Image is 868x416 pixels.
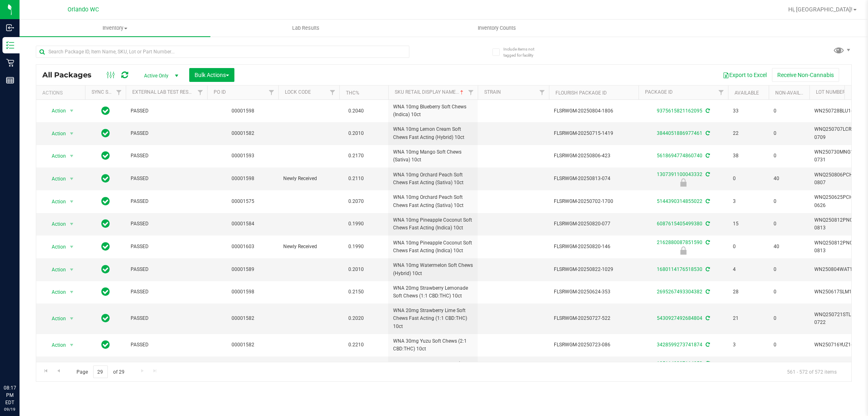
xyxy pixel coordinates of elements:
[131,130,202,137] span: PASSED
[101,128,110,139] span: In Sync
[393,239,473,255] span: WNA 10mg Pineapple Coconut Soft Chews Fast Acting (Indica) 10ct
[774,220,805,228] span: 0
[131,315,202,322] span: PASSED
[554,130,634,137] span: FLSRWGM-20250715-1419
[464,86,478,99] a: Filter
[657,315,702,321] a: 5430927492684804
[344,173,368,185] span: 0.2110
[657,198,702,204] a: 5144390314855022
[657,361,702,366] a: 1851149307114253
[657,342,702,348] a: 3428599273741874
[774,198,805,205] span: 0
[232,315,254,321] a: 00001582
[4,406,16,412] p: 09/19
[8,351,33,375] iframe: Resource center
[554,266,634,273] span: FLSRWGM-20250822-1029
[44,150,66,162] span: Action
[92,89,123,95] a: Sync Status
[554,152,634,160] span: FLSRWGM-20250806-423
[704,108,710,114] span: Sync from Compliance System
[536,86,549,99] a: Filter
[816,89,845,95] a: Lot Number
[774,315,805,322] span: 0
[774,243,805,251] span: 40
[131,152,202,160] span: PASSED
[733,288,764,296] span: 28
[704,153,710,158] span: Sync from Compliance System
[704,266,710,272] span: Sync from Compliance System
[132,89,196,95] a: External Lab Test Result
[781,365,843,378] span: 561 - 572 of 572 items
[20,20,210,37] a: Inventory
[788,6,853,13] span: Hi, [GEOGRAPHIC_DATA]!
[101,173,110,184] span: In Sync
[24,350,34,359] iframe: Resource center unread badge
[67,241,77,253] span: select
[733,107,764,115] span: 33
[131,288,202,296] span: PASSED
[232,153,254,158] a: 00001593
[67,218,77,230] span: select
[774,107,805,115] span: 0
[715,86,728,99] a: Filter
[393,360,473,376] span: WNA 30mg Yuzu Soft Chews (2:1 CBD:THC) 10ct
[395,89,465,95] a: Sku Retail Display Name
[131,266,202,273] span: PASSED
[44,218,66,230] span: Action
[733,198,764,205] span: 3
[717,68,772,82] button: Export to Excel
[774,175,805,183] span: 40
[733,152,764,160] span: 38
[344,264,368,275] span: 0.2010
[554,243,634,251] span: FLSRWGM-20250820-146
[344,128,368,139] span: 0.2010
[704,130,710,136] span: Sync from Compliance System
[814,216,866,232] span: WNQ250812PNC1-0813
[775,90,811,96] a: Non-Available
[814,148,866,164] span: WN250730MNG1-0731
[6,59,14,67] inline-svg: Retail
[344,241,368,253] span: 0.1990
[657,172,702,177] a: 1307391100043332
[283,175,335,183] span: Newly Received
[44,313,66,324] span: Action
[44,173,66,185] span: Action
[344,286,368,298] span: 0.2150
[20,24,210,32] span: Inventory
[101,105,110,117] span: In Sync
[393,284,473,300] span: WNA 20mg Strawberry Lemonade Soft Chews (1:1 CBD:THC) 10ct
[814,341,866,349] span: WN250716YUZ1-0717
[704,361,710,366] span: Sync from Compliance System
[210,20,401,37] a: Lab Results
[40,365,52,376] a: Go to the first page
[704,198,710,204] span: Sync from Compliance System
[131,341,202,349] span: PASSED
[6,24,14,32] inline-svg: Inbound
[344,218,368,230] span: 0.1990
[704,315,710,321] span: Sync from Compliance System
[733,130,764,137] span: 22
[36,46,409,58] input: Search Package ID, Item Name, SKU, Lot or Part Number...
[281,24,330,32] span: Lab Results
[393,171,473,187] span: WNA 10mg Orchard Peach Soft Chews Fast Acting (Sativa) 10ct
[814,107,866,115] span: WN250728BLU1-0729
[131,107,202,115] span: PASSED
[326,86,339,99] a: Filter
[131,220,202,228] span: PASSED
[637,178,729,187] div: Newly Received
[733,175,764,183] span: 0
[101,196,110,207] span: In Sync
[484,89,501,95] a: Strain
[393,216,473,232] span: WNA 10mg Pineapple Coconut Soft Chews Fast Acting (Indica) 10ct
[554,315,634,322] span: FLSRWGM-20250727-522
[131,243,202,251] span: PASSED
[393,125,473,141] span: WNA 10mg Lemon Cream Soft Chews Fast Acting (Hybrid) 10ct
[637,247,729,255] div: Newly Received
[554,220,634,228] span: FLSRWGM-20250820-077
[733,220,764,228] span: 15
[4,384,16,406] p: 08:17 PM EDT
[344,339,368,351] span: 0.2210
[657,240,702,245] a: 2162880087851590
[44,241,66,253] span: Action
[6,41,14,49] inline-svg: Inventory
